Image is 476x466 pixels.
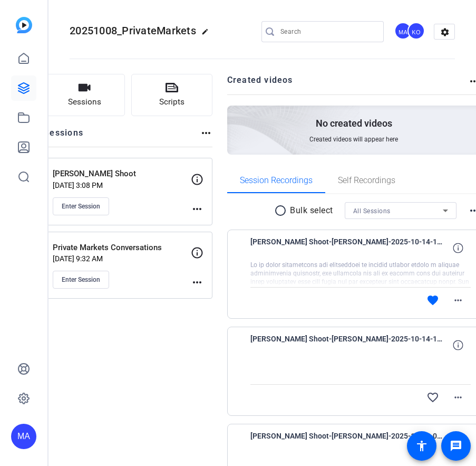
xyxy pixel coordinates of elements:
[200,127,212,139] mat-icon: more_horiz
[191,276,203,289] mat-icon: more_horiz
[426,294,439,307] mat-icon: favorite
[434,24,455,40] mat-icon: settings
[452,391,464,404] mat-icon: more_horiz
[44,74,125,116] button: Sessions
[240,176,313,185] span: Session Recordings
[227,74,468,94] h2: Created videos
[62,202,100,211] span: Enter Session
[70,24,196,37] span: 20251008_PrivateMarkets
[452,294,464,307] mat-icon: more_horiz
[53,254,191,263] p: [DATE] 9:32 AM
[191,203,203,215] mat-icon: more_horiz
[426,391,439,404] mat-icon: favorite_border
[44,127,83,147] h2: Sessions
[53,181,191,189] p: [DATE] 3:08 PM
[53,168,198,180] p: [PERSON_NAME] Shoot
[68,96,101,108] span: Sessions
[415,440,428,452] mat-icon: accessibility
[338,176,395,185] span: Self Recordings
[394,22,413,41] ngx-avatar: Miranda Adekoje
[450,440,462,452] mat-icon: message
[53,242,198,254] p: Private Markets Conversations
[290,204,333,217] p: Bulk select
[353,207,391,215] span: All Sessions
[250,430,445,455] span: [PERSON_NAME] Shoot-[PERSON_NAME]-2025-10-14-09-55-52-313-0
[407,22,426,41] ngx-avatar: Kat Otuechere
[11,424,36,449] div: MA
[109,1,361,230] img: Creted videos background
[394,22,412,40] div: MA
[53,197,109,215] button: Enter Session
[250,332,445,358] span: [PERSON_NAME] Shoot-[PERSON_NAME]-2025-10-14-10-01-58-707-0
[201,28,214,41] mat-icon: edit
[131,74,212,116] button: Scripts
[62,275,100,284] span: Enter Session
[53,271,109,289] button: Enter Session
[280,25,375,38] input: Search
[274,204,290,217] mat-icon: radio_button_unchecked
[16,17,32,33] img: blue-gradient.svg
[407,22,425,40] div: KO
[250,235,445,261] span: [PERSON_NAME] Shoot-[PERSON_NAME]-2025-10-14-10-09-27-643-0
[159,96,184,108] span: Scripts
